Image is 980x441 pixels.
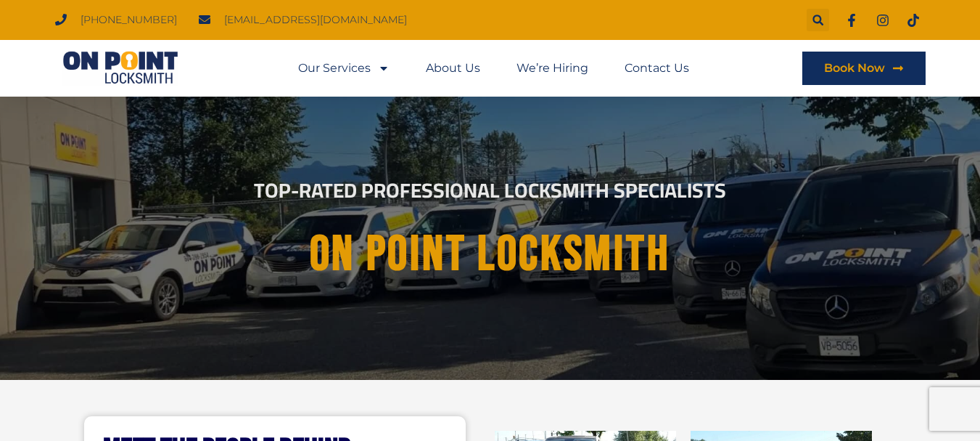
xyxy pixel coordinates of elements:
[625,52,689,85] a: Contact Us
[426,52,480,85] a: About Us
[77,10,177,30] span: [PHONE_NUMBER]
[807,9,829,31] div: Search
[87,180,894,201] h2: Top-Rated Professional Locksmith Specialists
[221,10,407,30] span: [EMAIL_ADDRESS][DOMAIN_NAME]
[298,52,689,85] nav: Menu
[824,62,885,74] span: Book Now
[99,227,881,282] h1: On point Locksmith
[298,52,390,85] a: Our Services
[802,52,926,85] a: Book Now
[516,52,588,85] a: We’re Hiring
